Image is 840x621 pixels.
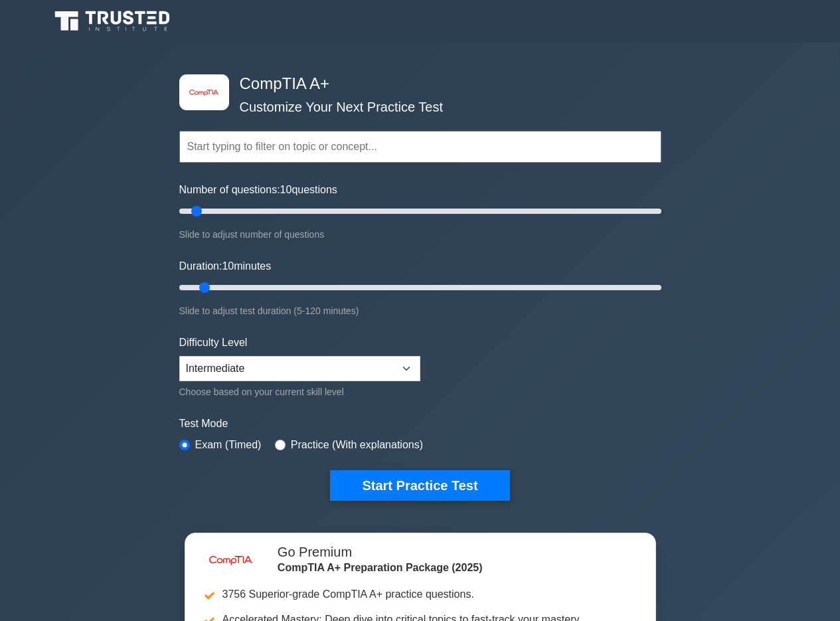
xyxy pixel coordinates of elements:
span: 10 [222,260,234,272]
div: Choose based on your current skill level [179,384,420,400]
button: Start Practice Test [330,470,509,501]
div: Slide to adjust number of questions [179,226,661,242]
span: 10 [280,184,292,195]
div: Slide to adjust test duration (5-120 minutes) [179,303,661,319]
label: Duration: minutes [179,258,272,274]
input: Start typing to filter on topic or concept... [179,131,661,163]
label: Difficulty Level [179,335,248,351]
label: Practice (With explanations) [291,437,423,453]
label: Exam (Timed) [195,437,262,453]
label: Test Mode [179,416,661,432]
label: Number of questions: questions [179,182,337,198]
h4: CompTIA A+ [234,74,596,94]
